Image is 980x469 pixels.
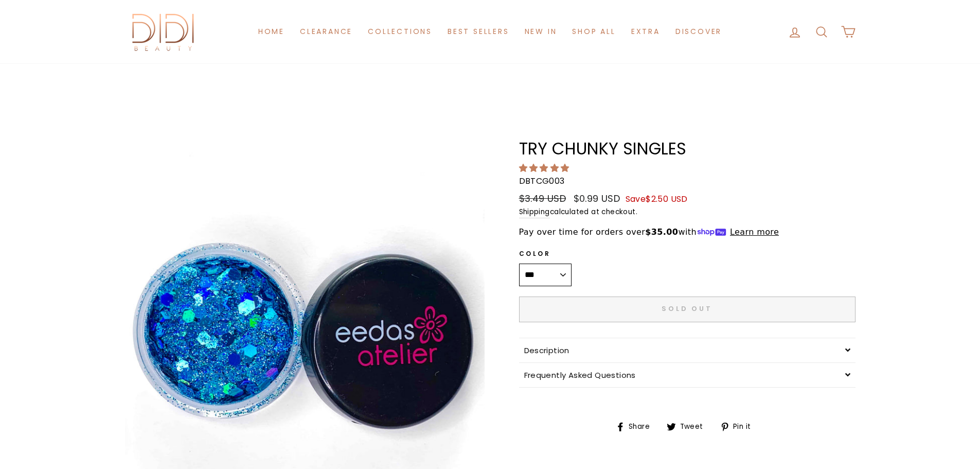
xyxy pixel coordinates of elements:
[125,10,202,53] img: Didi Beauty Co.
[251,22,292,41] a: Home
[524,370,636,380] span: Frequently Asked Questions
[519,141,856,157] h1: Try Chunky Singles
[519,206,856,218] small: calculated at checkout.
[251,22,729,41] ul: Primary
[564,22,623,41] a: Shop All
[519,162,572,174] span: 4.96 stars
[574,192,620,205] span: $0.99 USD
[292,22,360,41] a: Clearance
[519,192,566,205] span: $3.49 USD
[440,22,517,41] a: Best Sellers
[524,345,569,356] span: Description
[519,297,856,322] button: Sold Out
[646,193,688,205] span: $2.50 USD
[360,22,440,41] a: Collections
[668,22,729,41] a: Discover
[732,421,758,432] span: Pin it
[662,304,712,314] span: Sold Out
[626,193,688,205] span: Save
[519,249,572,258] label: Color
[627,421,657,432] span: Share
[519,206,550,218] a: Shipping
[679,421,711,432] span: Tweet
[519,175,856,188] p: DBTCG003
[517,22,565,41] a: New in
[623,22,668,41] a: Extra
